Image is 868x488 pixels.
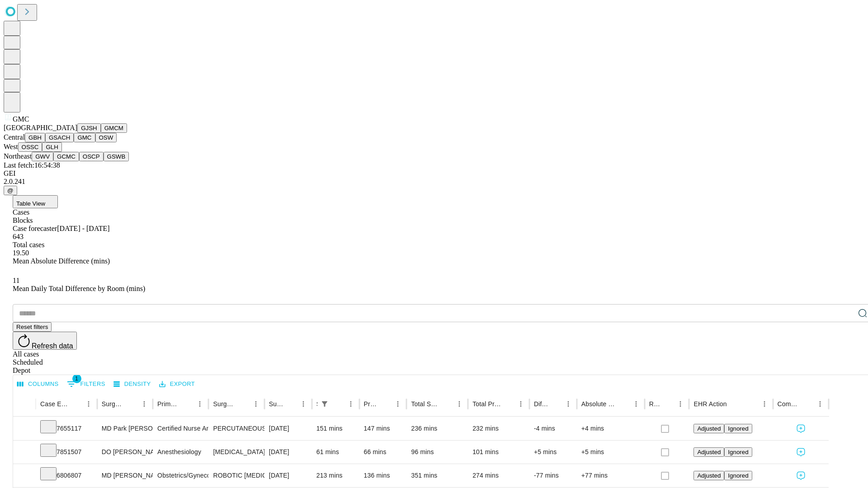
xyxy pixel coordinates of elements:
[472,417,525,440] div: 232 mins
[181,398,193,410] button: Sort
[649,400,661,408] div: Resolved in EHR
[213,417,259,440] div: PERCUTANEOUS NEPHROSTOLITHOTOMY OVER 2CM
[728,398,741,410] button: Sort
[4,152,32,160] span: Northeast
[157,400,180,408] div: Primary Service
[213,400,236,408] div: Surgery Name
[40,464,93,487] div: 6806807
[13,285,145,292] span: Mean Daily Total Difference by Room (mins)
[364,464,402,487] div: 136 mins
[581,417,640,440] div: +4 mins
[13,277,19,284] span: 11
[4,169,864,178] div: GEI
[581,400,616,408] div: Absolute Difference
[101,123,127,133] button: GMCM
[95,133,117,142] button: OSW
[728,472,748,479] span: Ignored
[693,471,724,480] button: Adjusted
[534,441,572,464] div: +5 mins
[40,441,93,464] div: 7851507
[814,398,826,410] button: Menu
[18,445,31,460] button: Expand
[630,398,642,410] button: Menu
[104,152,129,161] button: GSWB
[364,400,378,408] div: Predicted In Room Duration
[411,441,463,464] div: 96 mins
[332,398,344,410] button: Sort
[237,398,250,410] button: Sort
[13,233,24,240] span: 643
[74,133,95,142] button: GMC
[32,152,53,161] button: GWV
[102,400,124,408] div: Surgeon Name
[13,225,57,232] span: Case forecaster
[32,342,73,350] span: Refresh data
[758,398,771,410] button: Menu
[440,398,453,410] button: Sort
[364,441,402,464] div: 66 mins
[13,115,29,123] span: GMC
[364,417,402,440] div: 147 mins
[213,464,259,487] div: ROBOTIC [MEDICAL_DATA] [MEDICAL_DATA] WITH REMOVAL TUBES AND/OR OVARIES FOR UTERUS GREATER THAN 2...
[411,400,439,408] div: Total Scheduled Duration
[534,417,572,440] div: -4 mins
[344,398,357,410] button: Menu
[25,133,45,142] button: GBH
[697,425,721,432] span: Adjusted
[453,398,466,410] button: Menu
[661,398,674,410] button: Sort
[65,377,108,391] button: Show filters
[18,468,31,484] button: Expand
[693,424,724,433] button: Adjusted
[674,398,687,410] button: Menu
[102,464,148,487] div: MD [PERSON_NAME]
[269,441,307,464] div: [DATE]
[392,398,404,410] button: Menu
[157,464,204,487] div: Obstetrics/Gynecology
[617,398,630,410] button: Sort
[250,398,262,410] button: Menu
[379,398,392,410] button: Sort
[102,441,148,464] div: DO [PERSON_NAME] [PERSON_NAME] Do
[4,161,60,169] span: Last fetch: 16:54:38
[13,322,52,332] button: Reset filters
[297,398,310,410] button: Menu
[70,398,82,410] button: Sort
[79,152,104,161] button: OSCP
[411,464,463,487] div: 351 mins
[13,195,58,208] button: Table View
[728,425,748,432] span: Ignored
[697,449,721,455] span: Adjusted
[534,464,572,487] div: -77 mins
[316,441,355,464] div: 61 mins
[693,447,724,457] button: Adjusted
[472,464,525,487] div: 274 mins
[13,249,29,257] span: 19.50
[534,400,548,408] div: Difference
[15,377,61,391] button: Select columns
[125,398,138,410] button: Sort
[724,447,752,457] button: Ignored
[77,123,101,133] button: GJSH
[213,441,259,464] div: [MEDICAL_DATA] WITH [MEDICAL_DATA] AND/OR [MEDICAL_DATA] WITH OR WITHOUT D\T\C
[13,241,44,249] span: Total cases
[411,417,463,440] div: 236 mins
[728,449,748,455] span: Ignored
[7,187,14,194] span: @
[16,200,45,207] span: Table View
[778,400,800,408] div: Comments
[472,400,501,408] div: Total Predicted Duration
[693,400,726,408] div: EHR Action
[697,472,721,479] span: Adjusted
[316,400,317,408] div: Scheduled In Room Duration
[111,377,153,391] button: Density
[42,142,61,152] button: GLH
[4,186,17,195] button: @
[193,398,206,410] button: Menu
[581,464,640,487] div: +77 mins
[724,471,752,480] button: Ignored
[45,133,74,142] button: GSACH
[13,332,77,350] button: Refresh data
[549,398,562,410] button: Sort
[318,398,331,410] button: Show filters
